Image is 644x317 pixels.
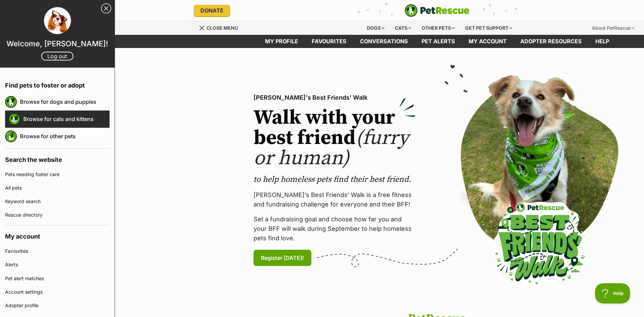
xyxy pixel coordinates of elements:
a: Rescue directory [5,208,110,222]
a: My profile [258,35,305,48]
img: petrescue logo [5,130,17,142]
div: Dogs [362,21,389,35]
div: About PetRescue [587,21,639,35]
img: profile image [44,7,71,34]
span: (furry or human) [254,125,409,171]
p: [PERSON_NAME]'s Best Friends' Walk [254,93,416,102]
img: petrescue logo [8,113,20,125]
span: Close menu [207,25,238,31]
a: Menu [199,21,243,33]
p: to help homeless pets find their best friend. [254,174,416,185]
img: logo-e224e6f780fb5917bec1dbf3a21bbac754714ae5b6737aabdf751b685950b380.svg [405,4,470,17]
a: Close Sidebar [101,3,111,14]
div: Get pet support [460,21,517,35]
a: Pets needing foster care [5,168,110,181]
a: Adopter resources [514,35,589,48]
a: Alerts [5,258,110,271]
h2: Walk with your best friend [254,108,416,169]
h4: Search the website [5,149,110,168]
a: Register [DATE]! [254,250,311,266]
span: Register [DATE]! [261,254,304,262]
p: Set a fundraising goal and choose how far you and your BFF will walk during September to help hom... [254,215,416,243]
a: Adopter profile [5,299,110,312]
a: conversations [353,35,415,48]
a: Help [589,35,616,48]
a: Pet alerts [415,35,462,48]
img: petrescue logo [5,96,17,108]
h4: My account [5,225,110,244]
p: [PERSON_NAME]’s Best Friends' Walk is a free fitness and fundraising challenge for everyone and t... [254,190,416,209]
a: Keyword search [5,195,110,208]
a: Log out [41,52,73,60]
a: Account settings [5,285,110,299]
a: Browse for cats and kittens [23,112,110,126]
a: Donate [194,5,230,16]
a: My account [462,35,514,48]
a: PetRescue [405,4,470,17]
div: Cats [390,21,416,35]
h4: Find pets to foster or adopt [5,74,110,93]
a: Pet alert matches [5,272,110,285]
a: Favourites [305,35,353,48]
a: Browse for other pets [20,129,110,143]
a: Browse for dogs and puppies [20,95,110,109]
a: Favourites [5,244,110,258]
div: Other pets [417,21,459,35]
iframe: Help Scout Beacon - Open [595,283,630,303]
a: All pets [5,181,110,195]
